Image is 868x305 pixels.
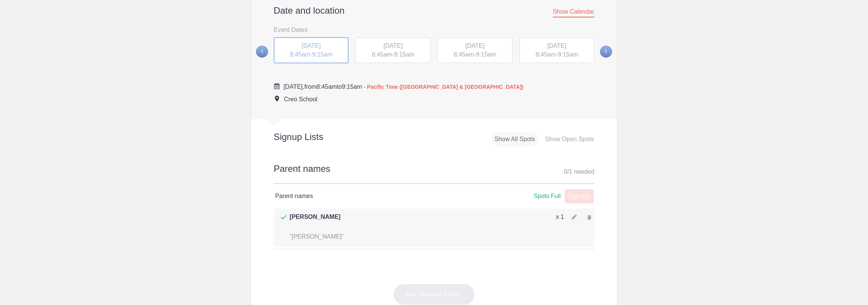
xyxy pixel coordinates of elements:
div: - [437,38,513,63]
span: 8:45am [535,51,556,58]
span: 8:45am [454,51,474,58]
img: Event location [275,96,279,102]
span: 9:15am [558,51,578,58]
span: [PERSON_NAME] [290,212,341,231]
img: Pencil gray [571,214,577,220]
p: x 1 [556,212,564,222]
span: [DATE], [284,83,305,90]
h2: Date and location [274,5,595,16]
button: [DATE] 8:45am-9:15am [437,37,513,64]
img: Check dark green [281,215,287,220]
span: / [567,168,569,175]
div: Show All Spots [491,132,538,146]
span: - Pacific Time ([GEOGRAPHIC_DATA] & [GEOGRAPHIC_DATA]) [364,84,523,90]
span: 9:15am [342,83,362,90]
span: “[PERSON_NAME]” [290,233,344,240]
span: Creo School [284,96,317,102]
button: [DATE] 8:45am-9:15am [519,37,595,64]
span: 8:45am [290,51,310,58]
span: 8:45am [372,51,392,58]
h3: Event Dates [274,24,595,35]
div: 0 1 needed [564,166,594,178]
span: [DATE] [466,42,485,49]
button: Next: Review & Confirm [393,284,475,305]
div: - [355,38,431,63]
span: [DATE] [301,42,320,49]
span: from to [284,83,524,90]
span: 9:15am [312,51,332,58]
img: Trash gray [587,215,592,220]
button: [DATE] 8:45am-9:15am [355,37,431,64]
span: 9:15am [476,51,496,58]
div: - [274,37,349,64]
div: Show Open Spots [542,132,597,146]
span: [DATE] [383,42,402,49]
span: 8:45am [316,83,336,90]
span: Show Calendar [553,8,594,17]
h4: Parent names [275,192,434,201]
h2: Parent names [274,162,595,184]
span: [DATE] [547,42,566,49]
button: [DATE] 8:45am-9:15am [273,37,349,64]
div: Spots Full [533,192,560,201]
img: Cal purple [274,83,280,89]
div: - [519,38,595,63]
h2: Signup Lists [251,131,373,143]
span: 9:15am [394,51,414,58]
